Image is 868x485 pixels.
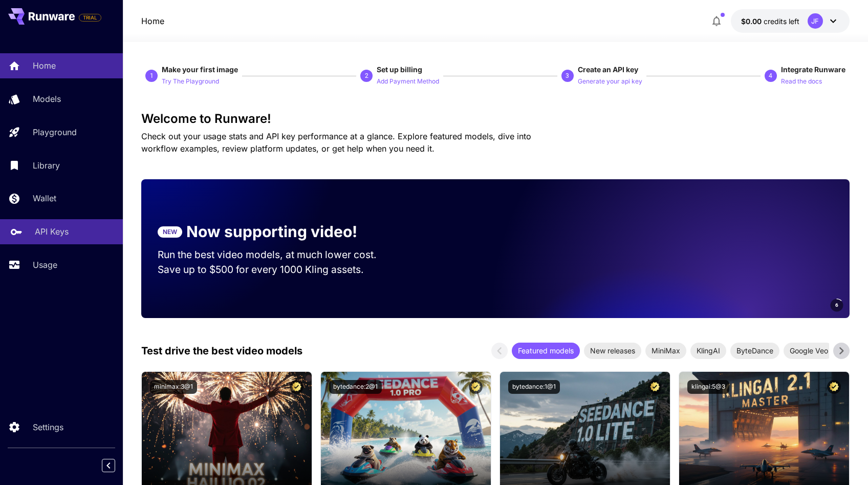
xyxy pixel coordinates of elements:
p: Playground [33,126,77,138]
button: klingai:5@3 [687,380,729,394]
button: Certified Model – Vetted for best performance and includes a commercial license. [469,380,483,394]
div: $0.00 [741,16,799,27]
button: Try The Playground [162,75,219,87]
span: Google Veo [784,345,834,356]
span: Set up billing [377,65,422,74]
div: MiniMax [645,343,686,359]
div: Collapse sidebar [110,456,123,475]
span: Integrate Runware [781,65,845,74]
span: $0.00 [741,17,764,26]
p: 3 [566,71,569,80]
span: ByteDance [730,345,779,356]
button: bytedance:2@1 [329,380,382,394]
p: NEW [163,227,177,237]
p: Models [33,93,61,105]
button: $0.00JF [731,9,850,33]
span: Add your payment card to enable full platform functionality. [79,11,101,24]
span: credits left [764,17,799,26]
div: JF [808,13,823,29]
h3: Welcome to Runware! [141,112,849,126]
p: API Keys [35,225,69,238]
button: Certified Model – Vetted for best performance and includes a commercial license. [827,380,841,394]
div: New releases [584,343,641,359]
p: Wallet [33,192,56,204]
div: Featured models [512,343,580,359]
span: Make your first image [162,65,238,74]
button: Read the docs [781,75,822,87]
nav: breadcrumb [141,15,164,27]
span: New releases [584,345,641,356]
p: Run the best video models, at much lower cost. [158,247,396,262]
p: Add Payment Method [377,77,439,87]
p: Test drive the best video models [141,343,302,359]
p: 1 [150,71,154,80]
button: bytedance:1@1 [508,380,560,394]
button: Certified Model – Vetted for best performance and includes a commercial license. [290,380,303,394]
span: Featured models [512,345,580,356]
div: ByteDance [730,343,779,359]
p: Library [33,159,60,172]
span: MiniMax [645,345,686,356]
p: Read the docs [781,77,822,87]
button: Collapse sidebar [102,459,115,472]
button: Certified Model – Vetted for best performance and includes a commercial license. [648,380,662,394]
span: Check out your usage stats and API key performance at a glance. Explore featured models, dive int... [141,131,531,154]
p: Generate your api key [578,77,642,87]
p: 4 [769,71,772,80]
span: Create an API key [578,65,638,74]
button: Generate your api key [578,75,642,87]
span: TRIAL [79,14,101,22]
span: 6 [835,301,838,309]
p: Settings [33,421,63,433]
div: KlingAI [690,343,726,359]
p: Save up to $500 for every 1000 Kling assets. [158,262,396,277]
p: Try The Playground [162,77,219,87]
a: Home [141,15,164,27]
button: Add Payment Method [377,75,439,87]
span: KlingAI [690,345,726,356]
button: minimax:3@1 [150,380,197,394]
p: Home [33,59,56,72]
p: Now supporting video! [186,220,357,243]
div: Google Veo [784,343,834,359]
p: 2 [365,71,368,80]
p: Usage [33,259,57,271]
